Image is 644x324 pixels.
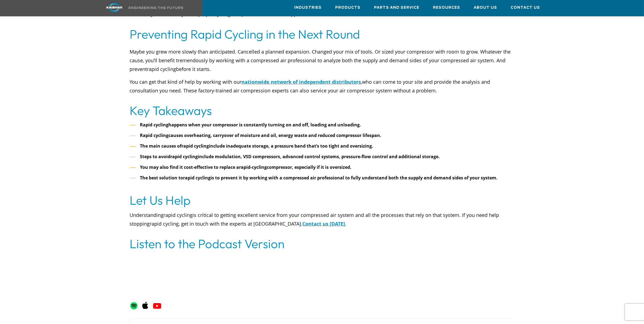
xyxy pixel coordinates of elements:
span: rapid cycling [150,220,179,227]
b: The main causes of [140,143,182,149]
span: , [242,79,362,85]
p: Understanding is critical to getting excellent service from your compressed air system and all th... [130,211,514,228]
b: rapid cycling [171,154,198,160]
span: Contact Us [511,5,540,11]
span: Industries [294,5,322,11]
img: Engineering the future [129,7,183,9]
img: kaishan logo [94,3,135,12]
a: nationwide network of independent distributors [242,79,361,85]
span: Resources [433,5,460,11]
b: causes overheating, carryover of moisture and oil, energy waste and reduced compressor lifespan. [169,132,382,138]
h2: Let Us Help [130,193,514,208]
a: Contact Us [511,0,540,15]
h2: Preventing Rapid Cycling in the Next Round [130,27,514,42]
span: About Us [474,5,497,11]
b: rapid cycling [182,143,209,149]
p: Maybe you grew more slowly than anticipated. Cancelled a planned expansion. Changed your mix of t... [130,47,514,73]
p: You can get that kind of help by working with our who can come to your site and provide the analy... [130,77,514,95]
b: rapid-cycling [239,164,267,170]
a: Contact us [DATE] [303,220,345,227]
b: You may also find it cost-effective to replace a [140,164,239,170]
b: compressor, especially if it is oversized. [267,164,352,170]
a: Parts and Service [374,0,420,15]
a: Resources [433,0,460,15]
b: is to prevent it by working with a compressed air professional to fully understand both the suppl... [211,175,498,181]
b: Steps to avoid [140,154,171,160]
img: Apple Podcasts [141,301,149,309]
b: The best solution to [140,175,183,181]
img: Spotify [130,300,138,310]
span: Products [335,5,361,11]
h2: Key Takeaways [130,103,514,118]
a: Products [335,0,361,15]
span: Parts and Service [374,5,420,11]
h2: Listen to the Podcast Version [130,236,514,251]
b: include inadequate storage, a pressure band that’s too tight and oversizing. [209,143,373,149]
span: rapid cycling [164,212,193,218]
span: rapid cycling [147,66,176,72]
b: rapid cycling [183,175,211,181]
a: Industries [294,0,322,15]
b: happens when your compressor is constantly turning on and off, loading and unloading. [169,122,361,128]
b: include modulation, VSD compressors, advanced control systems, pressure-flow control and addition... [198,154,440,160]
a: About Us [474,0,497,15]
img: YouTube [152,301,162,311]
b: Rapid cycling [140,122,169,128]
b: Rapid cycling [140,132,169,138]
